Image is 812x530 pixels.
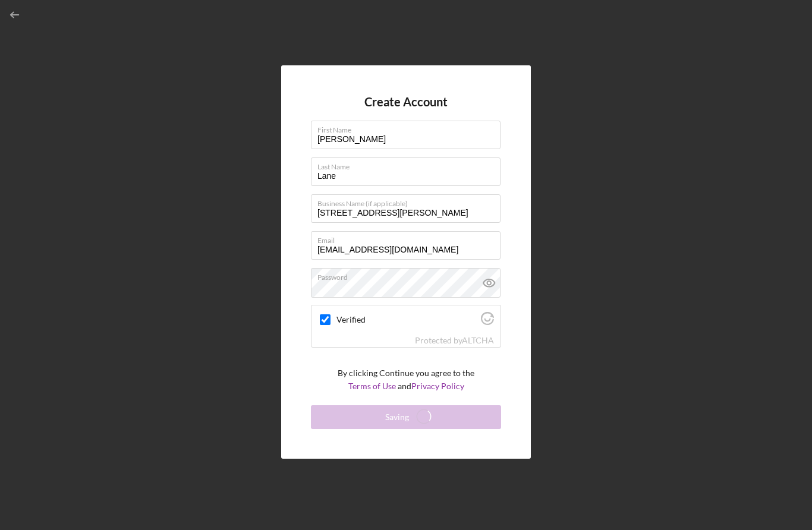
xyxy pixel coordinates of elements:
p: By clicking Continue you agree to the and [338,367,474,393]
label: Password [317,269,501,282]
label: Last Name [317,158,501,171]
a: Visit Altcha.org [481,317,494,327]
a: Privacy Policy [411,381,464,391]
label: Email [317,232,501,245]
label: Verified [336,315,477,324]
a: Visit Altcha.org [462,335,494,345]
label: Business Name (if applicable) [317,195,501,208]
h4: Create Account [364,95,448,109]
label: First Name [317,121,501,134]
div: Protected by [415,336,494,345]
button: Saving [311,405,501,429]
a: Terms of Use [348,381,396,391]
div: Saving [385,405,409,429]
